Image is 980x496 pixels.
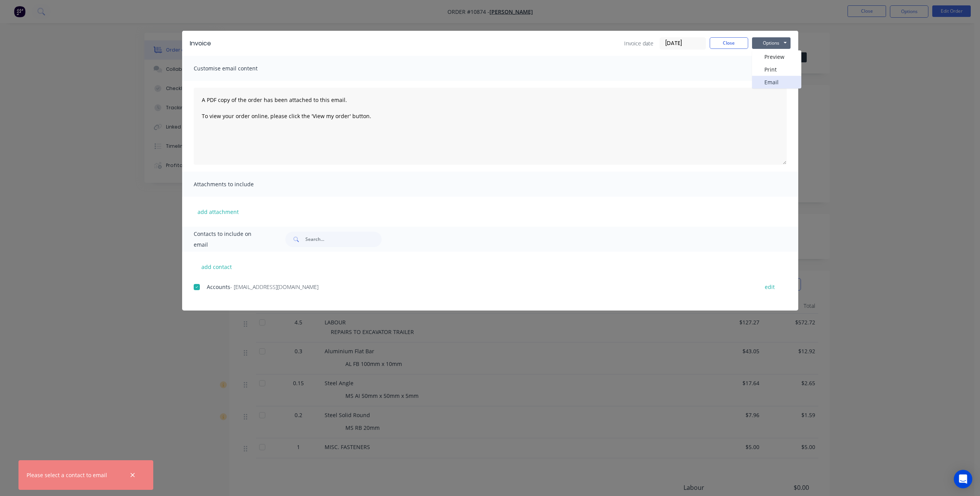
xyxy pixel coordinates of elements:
button: Close [710,37,748,49]
textarea: A PDF copy of the order has been attached to this email. To view your order online, please click ... [194,88,787,165]
span: Contacts to include on email [194,229,266,250]
button: Options [752,37,791,49]
input: Search... [305,232,382,247]
span: Accounts [207,283,230,291]
div: Invoice [190,39,211,48]
button: add attachment [194,206,243,217]
button: add contact [194,261,240,272]
button: Preview [752,50,801,63]
button: Print [752,63,801,76]
div: Please select a contact to email [27,471,107,479]
button: edit [760,282,779,292]
span: Customise email content [194,63,278,74]
div: Open Intercom Messenger [954,470,972,488]
button: Email [752,76,801,89]
span: Invoice date [624,39,653,47]
span: - [EMAIL_ADDRESS][DOMAIN_NAME] [230,283,318,291]
span: Attachments to include [194,179,278,190]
